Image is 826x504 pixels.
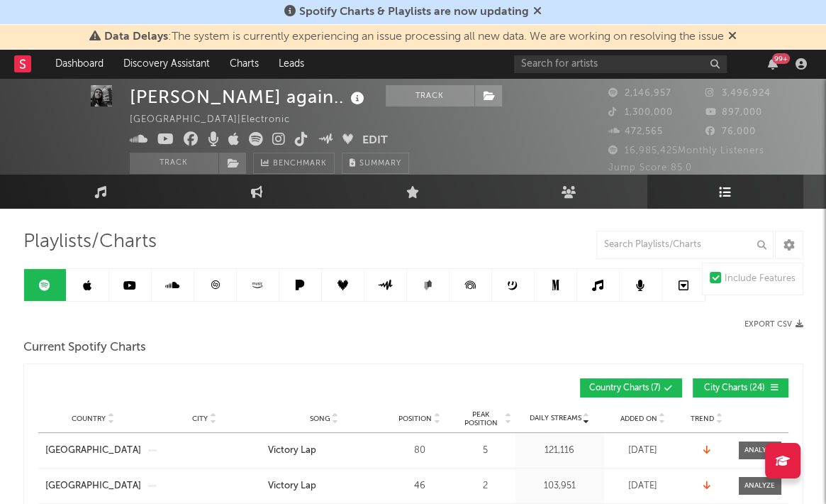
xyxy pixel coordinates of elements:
[398,415,432,423] span: Position
[220,50,269,78] a: Charts
[705,127,756,136] span: 76,000
[104,31,724,43] span: : The system is currently experiencing an issue processing all new data. We are working on resolv...
[130,85,368,109] div: [PERSON_NAME] again..
[104,31,168,43] span: Data Delays
[23,339,146,356] span: Current Spotify Charts
[342,153,409,174] button: Summary
[608,89,671,98] span: 2,146,957
[608,479,679,493] div: [DATE]
[705,89,771,98] span: 3,496,924
[268,479,316,493] div: Victory Lap
[45,479,141,493] a: [GEOGRAPHIC_DATA]
[608,444,679,458] div: [DATE]
[72,415,106,423] span: Country
[459,410,503,427] span: Peak Position
[772,53,790,64] div: 99 +
[530,413,581,424] span: Daily Streams
[130,153,218,174] button: Track
[253,153,335,174] a: Benchmark
[388,444,452,458] div: 80
[113,50,220,78] a: Discovery Assistant
[533,6,542,18] span: Dismiss
[362,132,388,150] button: Edit
[268,444,316,458] div: Victory Lap
[691,415,714,423] span: Trend
[459,479,512,493] div: 2
[269,50,314,78] a: Leads
[608,146,764,155] span: 16,985,425 Monthly Listeners
[192,415,208,423] span: City
[514,55,727,73] input: Search for artists
[702,384,767,393] span: City Charts ( 24 )
[268,479,381,493] a: Victory Lap
[310,415,330,423] span: Song
[23,234,157,251] span: Playlists/Charts
[768,58,778,70] button: 99+
[728,31,737,43] span: Dismiss
[519,479,601,493] div: 103,951
[45,444,141,458] a: [GEOGRAPHIC_DATA]
[744,320,803,329] button: Export CSV
[580,378,682,398] button: Country Charts(7)
[608,163,692,172] span: Jump Score: 85.0
[459,444,512,458] div: 5
[693,378,788,398] button: City Charts(24)
[359,160,401,168] span: Summary
[596,231,774,259] input: Search Playlists/Charts
[589,384,661,393] span: Country Charts ( 7 )
[299,6,529,18] span: Spotify Charts & Playlists are now updating
[608,108,673,117] span: 1,300,000
[45,50,113,78] a: Dashboard
[386,85,474,106] button: Track
[705,108,762,117] span: 897,000
[519,444,601,458] div: 121,116
[620,415,657,423] span: Added On
[388,479,452,493] div: 46
[608,127,663,136] span: 472,565
[273,155,327,172] span: Benchmark
[268,444,381,458] a: Victory Lap
[725,270,796,287] div: Include Features
[130,111,306,128] div: [GEOGRAPHIC_DATA] | Electronic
